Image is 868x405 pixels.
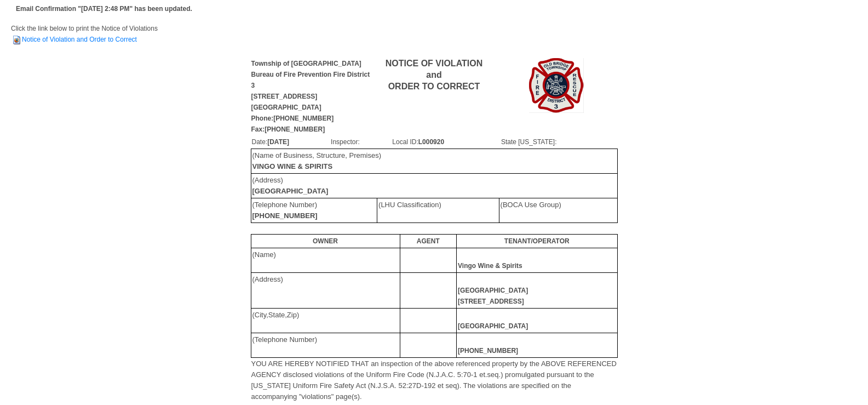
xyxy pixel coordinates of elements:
[252,335,318,344] font: (Telephone Number)
[529,58,584,113] img: Image
[252,275,283,283] font: (Address)
[458,287,528,305] b: [GEOGRAPHIC_DATA] [STREET_ADDRESS]
[252,311,300,319] font: (City,State,Zip)
[251,60,370,133] b: Township of [GEOGRAPHIC_DATA] Bureau of Fire Prevention Fire District 3 [STREET_ADDRESS] [GEOGRAP...
[417,237,440,245] b: AGENT
[252,162,333,170] b: VINGO WINE & SPIRITS
[252,212,318,220] b: [PHONE_NUMBER]
[252,176,329,195] font: (Address)
[14,2,194,16] td: Email Confirmation "[DATE] 2:48 PM" has been updated.
[458,347,518,355] b: [PHONE_NUMBER]
[252,187,329,195] b: [GEOGRAPHIC_DATA]
[378,201,441,209] font: (LHU Classification)
[267,138,289,146] b: [DATE]
[252,250,276,259] font: (Name)
[11,36,137,43] a: Notice of Violation and Order to Correct
[501,136,617,148] td: State [US_STATE]:
[458,262,522,270] b: Vingo Wine & Spirits
[386,59,482,91] b: NOTICE OF VIOLATION and ORDER TO CORRECT
[251,360,617,401] font: YOU ARE HEREBY NOTIFIED THAT an inspection of the above referenced property by the ABOVE REFERENC...
[504,237,570,245] b: TENANT/OPERATOR
[11,35,22,45] img: HTML Document
[501,201,561,209] font: (BOCA Use Group)
[313,237,338,245] b: OWNER
[330,136,392,148] td: Inspector:
[392,136,501,148] td: Local ID:
[252,151,382,170] font: (Name of Business, Structure, Premises)
[11,25,158,43] span: Click the link below to print the Notice of Violations
[418,138,444,146] b: L000920
[251,136,331,148] td: Date:
[252,201,318,220] font: (Telephone Number)
[458,322,528,330] b: [GEOGRAPHIC_DATA]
